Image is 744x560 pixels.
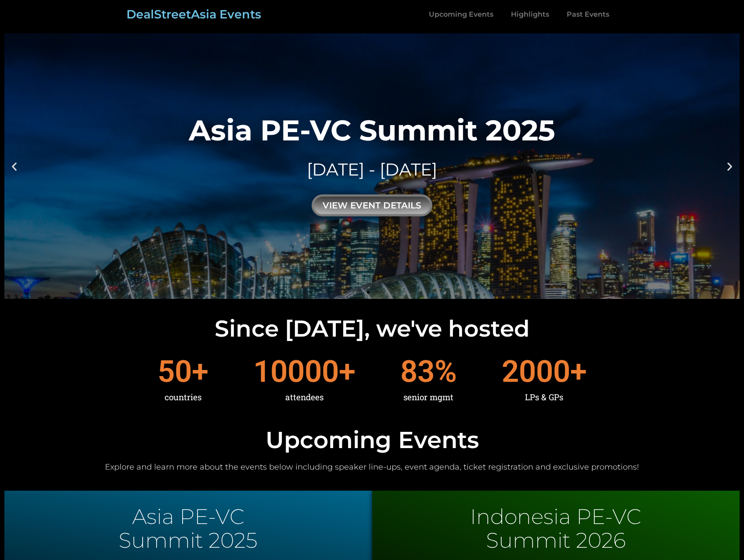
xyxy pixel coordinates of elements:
div: Asia PE-VC Summit 2025 [189,116,555,144]
a: Past Events [558,4,618,25]
div: [DATE] - [DATE] [189,158,555,182]
a: Highlights [502,4,558,25]
span: 83 [400,356,435,387]
span: + [339,356,356,387]
h2: Explore and learn more about the events below including speaker line-ups, event agenda, ticket re... [4,462,740,472]
span: + [570,356,587,387]
a: Upcoming Events [420,4,502,25]
div: LPs & GPs [502,387,587,408]
div: attendees [253,387,356,408]
span: Go to slide 1 [367,291,370,294]
div: Next slide [724,161,735,172]
p: Summit 2025 [9,532,368,549]
a: Asia PE-VC Summit 2025[DATE] - [DATE]view event details [4,33,740,299]
p: Indonesia PE-VC [377,508,736,525]
p: Asia PE-VC [9,508,368,525]
div: countries [158,387,208,408]
div: senior mgmt [400,387,457,408]
span: 2000 [502,356,570,387]
h2: Since [DATE], we've hosted [4,317,740,340]
h2: Upcoming Events [4,428,740,452]
span: % [435,356,457,387]
span: 50 [158,356,192,387]
div: Previous slide [9,161,20,172]
span: 10000 [253,356,339,387]
span: Go to slide 2 [375,291,377,294]
p: Summit 2026 [377,532,736,549]
div: view event details [312,194,432,216]
span: + [192,356,208,387]
a: DealStreetAsia Events [126,7,261,22]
